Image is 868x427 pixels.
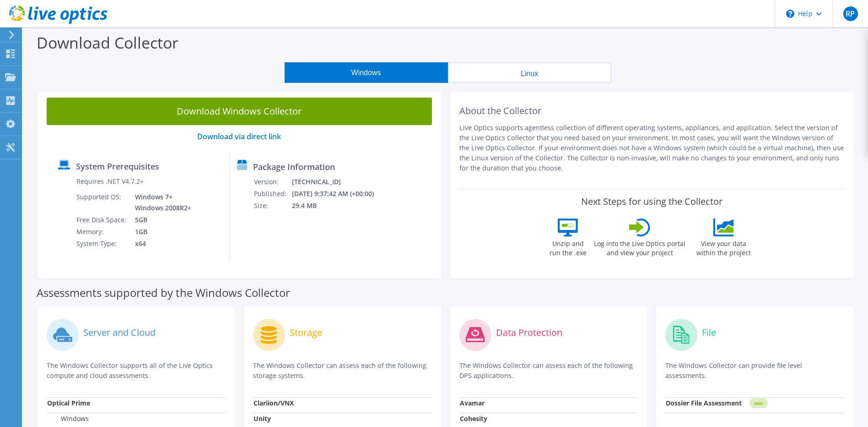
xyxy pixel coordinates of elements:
[690,236,756,257] label: View your data within the project
[291,200,386,212] td: 29.4 MB
[253,200,291,212] td: Size:
[47,361,226,381] p: The Windows Collector supports all of the Live Optics compute and cloud assessments.
[76,162,159,171] label: System Prerequisites
[253,399,294,407] strong: Clariion/VNX
[76,214,128,226] td: Free Disk Space:
[128,226,193,238] td: 1GB
[843,6,858,21] span: RP
[253,188,291,200] td: Published:
[754,401,763,406] tspan: NEW!
[128,238,193,250] td: x64
[128,214,193,226] td: 5GB
[496,328,562,337] label: Data Protection
[459,105,845,116] h2: About the Collector
[83,328,156,337] label: Server and Cloud
[76,238,128,250] td: System Type:
[47,414,89,423] label: Windows
[459,361,638,381] p: The Windows Collector can assess each of the following DPS applications.
[253,414,271,423] strong: Unity
[285,62,448,83] button: Windows
[37,32,178,53] label: Download Collector
[665,361,844,381] p: The Windows Collector can provide file level assessments.
[593,236,686,257] label: Log into the Live Optics portal and view your project
[460,399,485,407] strong: Avamar
[459,123,845,173] p: Live Optics supports agentless collection of different operating systems, appliances, and applica...
[76,177,144,186] label: Requires .NET V4.7.2+
[702,328,716,337] label: File
[291,176,386,188] td: [TECHNICAL_ID]
[291,188,386,200] td: [DATE] 9:37:42 AM (+00:00)
[581,196,722,207] label: Next Steps for using the Collector
[76,191,128,214] td: Supported OS:
[253,361,432,381] p: The Windows Collector can assess each of the following storage systems.
[128,191,193,214] td: Windows 7+ Windows 2008R2+
[47,399,90,407] strong: Optical Prime
[76,226,128,238] td: Memory:
[547,236,589,257] label: Unzip and run the .exe
[253,176,291,188] td: Version:
[290,328,322,337] label: Storage
[47,98,432,125] a: Download Windows Collector
[253,162,335,171] label: Package Information
[37,288,290,297] label: Assessments supported by the Windows Collector
[460,414,487,423] strong: Cohesity
[197,131,281,142] a: Download via direct link
[448,62,611,83] button: Linux
[666,399,742,407] strong: Dossier File Assessment
[786,10,794,18] svg: \n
